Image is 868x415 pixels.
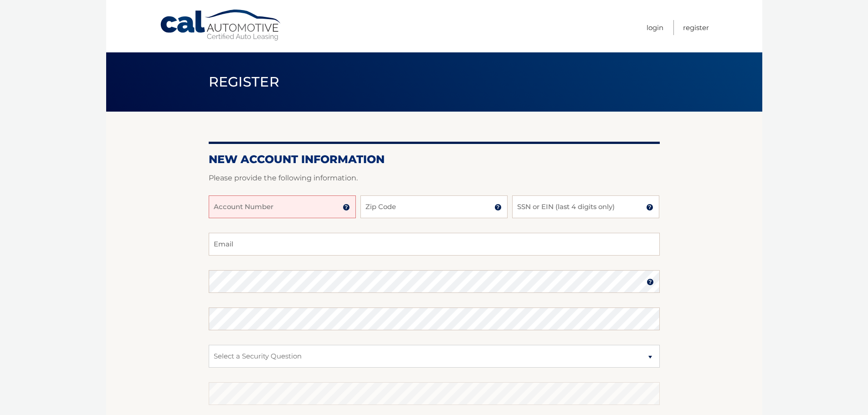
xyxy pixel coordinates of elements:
a: Login [647,20,663,35]
img: tooltip.svg [343,204,350,211]
img: tooltip.svg [646,204,653,211]
p: Please provide the following information. [209,172,660,184]
input: Account Number [209,195,356,218]
input: Zip Code [360,195,508,218]
input: Email [209,233,660,256]
input: SSN or EIN (last 4 digits only) [512,195,659,218]
a: Register [683,20,709,35]
h2: New Account Information [209,153,660,166]
img: tooltip.svg [494,204,502,211]
img: tooltip.svg [647,278,654,286]
span: Register [209,73,280,90]
a: Cal Automotive [159,9,282,41]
